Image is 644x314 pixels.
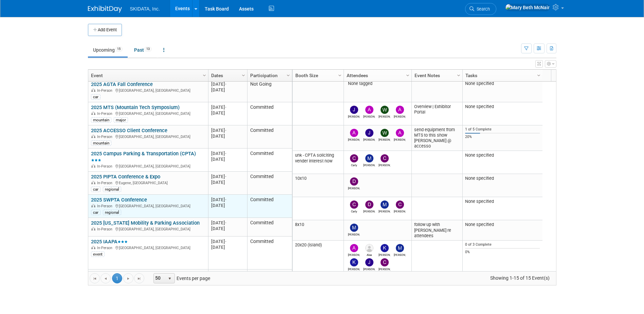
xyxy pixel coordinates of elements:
td: Committed [247,218,292,237]
span: - [225,151,226,156]
div: Christopher Archer [394,209,406,213]
div: [DATE] [211,156,244,162]
span: In-Person [97,88,114,93]
img: Malloy Pohrer [365,154,373,162]
a: Event Notes [415,70,458,81]
img: Mary Beth McNair [505,4,550,11]
a: Past13 [129,43,157,56]
img: Alaa Abdallaoui [365,244,373,252]
div: [DATE] [211,110,244,116]
img: Carly Jansen [350,200,358,209]
div: [DATE] [211,133,244,139]
a: Attendees [347,70,407,81]
a: Upcoming15 [88,43,128,56]
a: Go to the previous page [100,273,111,283]
div: None specified [465,222,540,227]
div: 0 of 3 Complete [465,242,540,247]
a: Search [465,3,496,15]
img: ExhibitDay [88,6,122,13]
div: 0% [465,250,540,255]
div: regional [103,210,121,215]
img: Wesley Martin [381,129,389,137]
span: Column Settings [241,73,246,78]
span: Events per page [145,273,217,283]
td: Committed [247,125,292,149]
div: [DATE] [211,197,244,203]
a: 2025 ACCESSO Client Conference [91,127,167,134]
div: [GEOGRAPHIC_DATA], [GEOGRAPHIC_DATA] [91,245,205,250]
a: Go to the next page [123,273,133,283]
span: Column Settings [536,73,541,78]
a: 2025 SWPTA Conference [91,197,147,203]
div: Damon Kessler [348,186,360,190]
span: Go to the last page [136,276,142,281]
div: Christopher Archer [379,162,390,167]
img: John Keefe [365,258,373,266]
span: In-Person [97,164,114,169]
span: - [225,128,226,133]
a: 2025 PIPTA Conference & Expo [91,174,160,180]
a: Column Settings [404,70,411,80]
div: Wesley Martin [379,137,390,141]
a: Column Settings [284,70,292,80]
div: William Reigeluth [379,114,390,118]
div: Andreas Kranabetter [394,137,406,141]
img: In-Person Event [91,227,95,230]
span: In-Person [97,204,114,208]
div: [GEOGRAPHIC_DATA], [GEOGRAPHIC_DATA] [91,110,205,116]
a: 2025 Campus Parking & Transportation (CPTA) [91,151,196,163]
span: SKIDATA, Inc. [130,6,160,12]
div: [DATE] [211,226,244,231]
div: None specified [465,81,540,86]
div: car [91,94,100,100]
button: Add Event [88,24,122,36]
td: 10x10 [293,174,344,197]
img: Damon Kessler [365,200,373,209]
a: Go to the last page [134,273,144,283]
img: Andy Shenberger [365,106,373,114]
a: Event [91,70,204,81]
div: Malloy Pohrer [379,209,390,213]
a: Column Settings [201,70,208,80]
a: 2025 AGTA Fall Conference [91,81,153,87]
img: Andreas Kranabetter [396,106,404,114]
div: [GEOGRAPHIC_DATA], [GEOGRAPHIC_DATA] [91,163,205,169]
div: [GEOGRAPHIC_DATA], [GEOGRAPHIC_DATA] [91,203,205,209]
div: John Keefe [348,114,360,118]
div: Andy Shenberger [348,137,360,141]
span: - [225,197,226,202]
img: In-Person Event [91,111,95,115]
span: 13 [144,47,152,52]
td: Not Going [247,79,292,102]
span: In-Person [97,227,114,231]
div: Kim Masoner [348,266,360,271]
div: Andreas Kranabetter [394,114,406,118]
span: Go to the first page [92,276,97,281]
span: Column Settings [202,73,207,78]
img: Carly Jansen [350,154,358,162]
img: Kim Masoner [350,258,358,266]
img: Keith Lynch [381,244,389,252]
a: Tasks [465,70,538,81]
a: 2025 IAAPA [91,239,128,245]
img: Malloy Pohrer [350,224,358,232]
span: In-Person [97,111,114,116]
span: - [225,105,226,110]
div: Carly Jansen [348,162,360,167]
div: Alaa Abdallaoui [363,252,375,257]
div: [DATE] [211,104,244,110]
div: car [91,187,100,192]
span: - [225,82,226,87]
div: car [91,210,100,215]
span: 15 [115,47,123,52]
div: None specified [465,104,540,109]
div: None specified [465,199,540,204]
div: [GEOGRAPHIC_DATA], [GEOGRAPHIC_DATA] [91,226,205,232]
img: Andreas Kranabetter [396,129,404,137]
div: None specified [465,153,540,158]
div: Christopher Archer [379,266,390,271]
div: Keith Lynch [379,252,390,257]
img: In-Person Event [91,88,95,92]
span: - [225,239,226,244]
span: 1 [112,273,122,283]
